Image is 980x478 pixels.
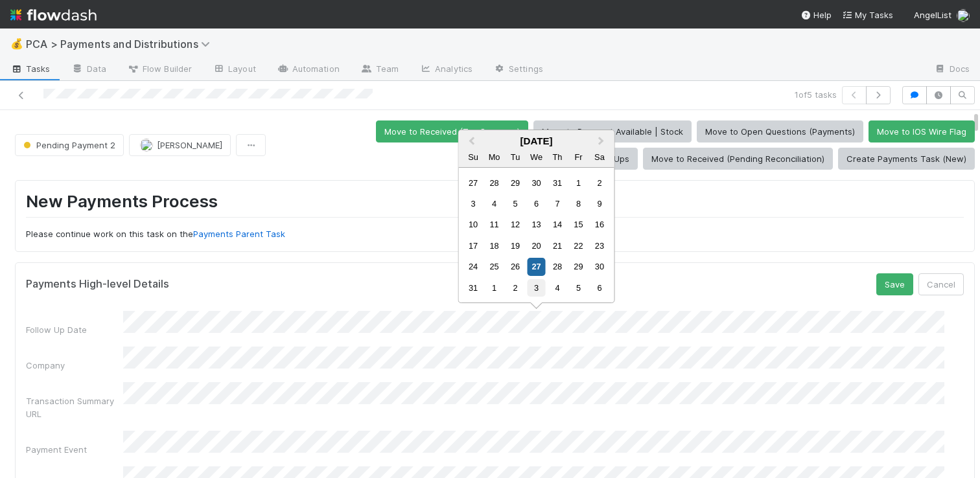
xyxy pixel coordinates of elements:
[590,216,608,233] div: Choose Saturday, August 16th, 2025
[483,60,554,80] a: Settings
[643,148,833,170] button: Move to Received (Pending Reconciliation)
[10,38,23,49] span: 💰
[460,131,481,152] button: Previous Month
[157,140,222,150] span: [PERSON_NAME]
[15,134,124,156] button: Pending Payment 2
[465,174,482,192] div: Choose Sunday, July 27th, 2025
[590,237,608,255] div: Choose Saturday, August 23rd, 2025
[570,216,587,233] div: Choose Friday, August 15th, 2025
[117,60,202,80] a: Flow Builder
[918,273,964,295] button: Cancel
[842,10,893,20] span: My Tasks
[10,4,97,26] img: logo-inverted-e16ddd16eac7371096b0.svg
[26,394,123,420] div: Transaction Summary URL
[465,237,482,255] div: Choose Sunday, August 17th, 2025
[548,195,566,212] div: Choose Thursday, August 7th, 2025
[458,130,615,303] div: Choose Date
[350,60,409,80] a: Team
[842,8,893,21] a: My Tasks
[548,279,566,297] div: Choose Thursday, September 4th, 2025
[465,279,482,297] div: Choose Sunday, August 31st, 2025
[924,60,980,80] a: Docs
[129,134,231,156] button: [PERSON_NAME]
[548,258,566,275] div: Choose Thursday, August 28th, 2025
[590,195,608,212] div: Choose Saturday, August 9th, 2025
[409,60,483,80] a: Analytics
[459,135,614,146] div: [DATE]
[21,140,115,150] span: Pending Payment 2
[528,279,545,297] div: Choose Wednesday, September 3rd, 2025
[795,88,837,101] span: 1 of 5 tasks
[592,131,613,152] button: Next Month
[266,60,350,80] a: Automation
[485,237,503,255] div: Choose Monday, August 18th, 2025
[465,148,482,166] div: Sunday
[465,195,482,212] div: Choose Sunday, August 3rd, 2025
[506,258,524,275] div: Choose Tuesday, August 26th, 2025
[26,38,216,51] span: PCA > Payments and Distributions
[528,216,545,233] div: Choose Wednesday, August 13th, 2025
[570,174,587,192] div: Choose Friday, August 1st, 2025
[570,258,587,275] div: Choose Friday, August 29th, 2025
[506,279,524,297] div: Choose Tuesday, September 2nd, 2025
[140,139,153,152] img: avatar_705b8750-32ac-4031-bf5f-ad93a4909bc8.png
[876,273,913,295] button: Save
[590,148,608,166] div: Saturday
[485,279,503,297] div: Choose Monday, September 1st, 2025
[26,359,123,372] div: Company
[838,148,975,170] button: Create Payments Task (New)
[485,216,503,233] div: Choose Monday, August 11th, 2025
[570,148,587,166] div: Friday
[26,323,123,336] div: Follow Up Date
[485,174,503,192] div: Choose Monday, July 28th, 2025
[465,216,482,233] div: Choose Sunday, August 10th, 2025
[957,9,970,22] img: avatar_e7d5656d-bda2-4d83-89d6-b6f9721f96bd.png
[570,195,587,212] div: Choose Friday, August 8th, 2025
[528,148,545,166] div: Wednesday
[590,174,608,192] div: Choose Saturday, August 2nd, 2025
[485,258,503,275] div: Choose Monday, August 25th, 2025
[528,174,545,192] div: Choose Wednesday, July 30th, 2025
[869,120,975,142] button: Move to IOS Wire Flag
[528,258,545,275] div: Choose Wednesday, August 27th, 2025
[26,191,964,218] h1: New Payments Process
[506,237,524,255] div: Choose Tuesday, August 19th, 2025
[26,228,964,241] p: Please continue work on this task on the
[26,278,169,291] h5: Payments High-level Details
[548,148,566,166] div: Thursday
[202,60,266,80] a: Layout
[528,195,545,212] div: Choose Wednesday, August 6th, 2025
[914,10,951,20] span: AngelList
[376,120,528,142] button: Move to Received (Txn Summary)
[193,229,285,239] a: Payments Parent Task
[800,8,832,21] div: Help
[463,172,610,299] div: Month August, 2025
[570,237,587,255] div: Choose Friday, August 22nd, 2025
[697,120,863,142] button: Move to Open Questions (Payments)
[548,216,566,233] div: Choose Thursday, August 14th, 2025
[533,120,692,142] button: Move to Payment Available | Stock
[127,62,192,75] span: Flow Builder
[590,258,608,275] div: Choose Saturday, August 30th, 2025
[548,174,566,192] div: Choose Thursday, July 31st, 2025
[10,62,51,75] span: Tasks
[485,195,503,212] div: Choose Monday, August 4th, 2025
[506,148,524,166] div: Tuesday
[506,216,524,233] div: Choose Tuesday, August 12th, 2025
[506,174,524,192] div: Choose Tuesday, July 29th, 2025
[465,258,482,275] div: Choose Sunday, August 24th, 2025
[26,443,123,456] div: Payment Event
[590,279,608,297] div: Choose Saturday, September 6th, 2025
[506,195,524,212] div: Choose Tuesday, August 5th, 2025
[548,237,566,255] div: Choose Thursday, August 21st, 2025
[570,279,587,297] div: Choose Friday, September 5th, 2025
[485,148,503,166] div: Monday
[61,60,117,80] a: Data
[528,237,545,255] div: Choose Wednesday, August 20th, 2025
